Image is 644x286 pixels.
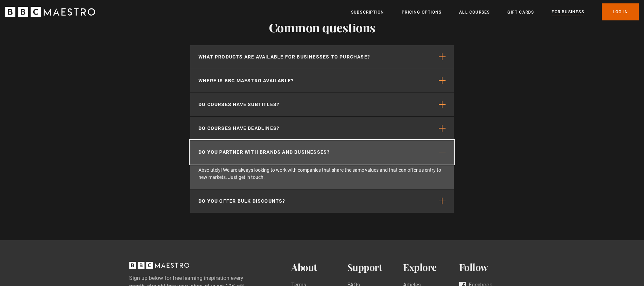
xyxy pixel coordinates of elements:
p: Do you partner with brands and businesses? [198,149,330,156]
svg: BBC Maestro [5,7,95,17]
button: Do you partner with brands and businesses? [190,140,454,164]
button: Do you offer bulk discounts? [190,189,454,213]
a: For business [552,9,584,16]
svg: BBC Maestro, back to top [129,262,189,269]
p: Do you offer bulk discounts? [198,198,285,205]
a: Pricing Options [402,9,441,16]
a: Log In [602,3,639,20]
a: All Courses [459,9,490,16]
nav: Primary [351,3,639,20]
button: What products are available for businesses to purchase? [190,45,454,69]
h2: Follow [459,262,515,273]
h2: Support [347,262,403,273]
p: Where is BBC Maestro available? [198,77,294,84]
h2: About [291,262,347,273]
p: What products are available for businesses to purchase? [198,53,370,61]
p: Do courses have subtitles? [198,101,279,108]
button: Where is BBC Maestro available? [190,69,454,92]
p: Do courses have deadlines? [198,125,279,132]
a: BBC Maestro, back to top [129,264,189,271]
a: Subscription [351,9,384,16]
button: Do courses have subtitles? [190,93,454,116]
a: Gift Cards [507,9,534,16]
h2: Explore [403,262,459,273]
button: Do courses have deadlines? [190,117,454,140]
h2: Common questions [190,20,454,34]
p: Absolutely! We are always looking to work with companies that share the same values and that can ... [190,164,454,189]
